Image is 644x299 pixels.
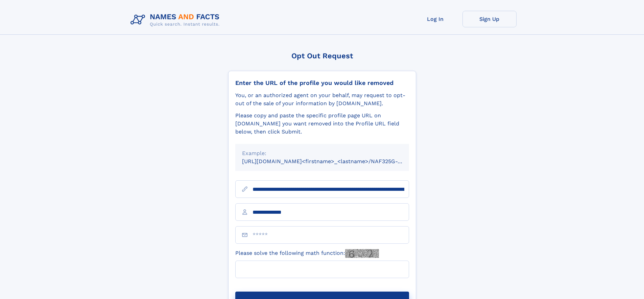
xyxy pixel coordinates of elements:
div: You, or an authorized agent on your behalf, may request to opt-out of the sale of your informatio... [235,91,409,108]
small: [URL][DOMAIN_NAME]<firstname>_<lastname>/NAF325G-xxxxxxxx [242,158,422,165]
a: Sign Up [462,11,517,27]
a: Log In [408,11,462,27]
div: Example: [242,149,402,157]
label: Please solve the following math function: [235,249,379,258]
div: Opt Out Request [228,52,416,60]
img: Logo Names and Facts [128,11,225,29]
div: Enter the URL of the profile you would like removed [235,79,409,87]
div: Please copy and paste the specific profile page URL on [DOMAIN_NAME] you want removed into the Pr... [235,112,409,136]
